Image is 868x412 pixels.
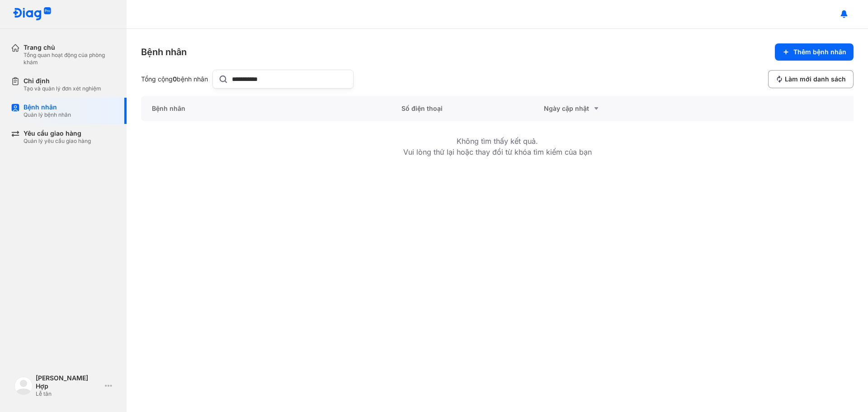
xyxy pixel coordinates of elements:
div: Lễ tân [36,390,101,398]
div: Tổng quan hoạt động của phòng khám [24,52,116,66]
button: Làm mới danh sách [768,70,854,88]
div: Trang chủ [24,43,116,52]
div: Số điện thoại [391,96,533,121]
span: Làm mới danh sách [785,75,846,83]
div: Tổng cộng bệnh nhân [141,75,209,83]
div: [PERSON_NAME] Hợp [36,374,101,390]
span: 0 [173,75,177,83]
div: Quản lý yêu cầu giao hàng [24,137,91,145]
span: Thêm bệnh nhân [793,48,846,56]
div: Bệnh nhân [141,96,391,121]
button: Thêm bệnh nhân [775,43,854,61]
div: Quản lý bệnh nhân [24,111,71,118]
div: Yêu cầu giao hàng [24,129,91,137]
div: Bệnh nhân [24,103,71,111]
img: logo [14,377,33,395]
div: Chỉ định [24,77,101,85]
div: Tạo và quản lý đơn xét nghiệm [24,85,101,92]
div: Bệnh nhân [141,46,187,58]
div: Ngày cập nhật [544,103,665,114]
div: Không tìm thấy kết quả. Vui lòng thử lại hoặc thay đổi từ khóa tìm kiếm của bạn [403,121,592,172]
img: logo [13,7,52,21]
